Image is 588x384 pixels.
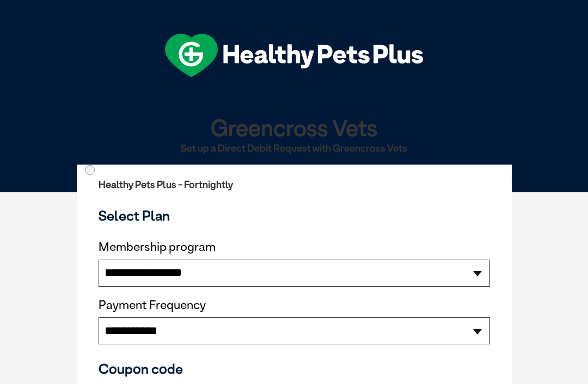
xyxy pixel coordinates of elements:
h2: Healthy Pets Plus - Fortnightly [99,179,490,190]
h3: Select Plan [99,207,490,224]
img: hpp-logo-landscape-green-white.png [165,34,423,77]
label: Payment Frequency [99,298,206,312]
h1: Greencross Vets [81,115,507,140]
h3: Coupon code [99,361,490,377]
label: Membership program [99,240,490,254]
h2: Set up a Direct Debit Request with Greencross Vets [81,143,507,154]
